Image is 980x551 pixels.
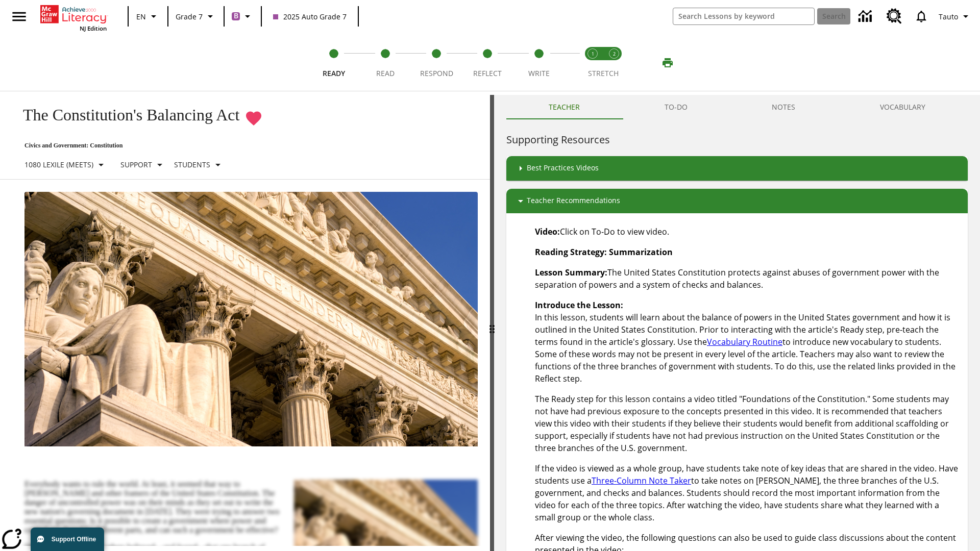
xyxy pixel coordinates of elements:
[132,7,164,26] button: Language: EN, Select a language
[535,462,960,523] p: If the video is viewed as a whole group, have students take note of key ideas that are shared in ...
[599,35,629,91] button: Stretch Respond step 2 of 2
[4,2,34,32] button: Open side menu
[535,226,560,237] strong: Video:
[673,8,814,24] input: search field
[730,95,838,119] button: NOTES
[535,226,960,238] p: Click on To-Do to view video.
[535,246,607,258] strong: Reading Strategy:
[506,189,968,213] div: Teacher Recommendations
[527,162,599,174] p: Best Practices Videos
[355,35,414,91] button: Read step 2 of 5
[420,68,453,78] span: Respond
[506,156,968,181] div: Best Practices Videos
[473,68,502,78] span: Reflect
[40,3,107,32] div: Home
[578,35,607,91] button: Stretch Read step 1 of 2
[592,475,691,486] a: Three-Column Note Taker
[535,299,623,311] strong: Introduce the Lesson:
[228,7,258,26] button: Boost Class color is purple. Change class color
[490,95,494,551] div: Press Enter or Spacebar and then press right and left arrow keys to move the slider
[176,11,203,22] span: Grade 7
[273,11,347,22] span: 2025 Auto Grade 7
[80,24,107,32] span: NJ Edition
[494,95,980,551] div: activity
[908,3,935,30] a: Notifications
[852,3,880,31] a: Data Center
[458,35,517,91] button: Reflect step 4 of 5
[12,142,263,149] p: Civics and Government: Constitution
[609,246,673,258] strong: Summarization
[31,528,104,551] button: Support Offline
[880,3,908,30] a: Resource Center, Will open in new tab
[707,336,782,347] a: Vocabulary Routine
[535,393,960,454] p: The Ready step for this lesson contains a video titled "Foundations of the Constitution." Some st...
[509,35,569,91] button: Write step 5 of 5
[170,156,228,174] button: Select Student
[535,266,960,291] p: The United States Constitution protects against abuses of government power with the separation of...
[12,106,239,124] h1: The Constitution's Balancing Act
[136,11,146,22] span: EN
[24,159,93,170] p: 1080 Lexile (Meets)
[171,7,220,26] button: Grade: Grade 7, Select a grade
[323,68,345,78] span: Ready
[506,132,968,148] h6: Supporting Resources
[304,35,363,91] button: Ready step 1 of 5
[174,159,210,170] p: Students
[939,11,958,22] span: Tauto
[52,536,96,543] span: Support Offline
[120,159,152,170] p: Support
[116,156,170,174] button: Scaffolds, Support
[528,68,550,78] span: Write
[592,51,594,57] text: 1
[24,192,478,447] img: The U.S. Supreme Court Building displays the phrase, "Equal Justice Under Law."
[527,195,620,207] p: Teacher Recommendations
[651,54,684,72] button: Print
[838,95,968,119] button: VOCABULARY
[535,299,960,385] p: In this lesson, students will learn about the balance of powers in the United States government a...
[407,35,466,91] button: Respond step 3 of 5
[20,156,111,174] button: Select Lexile, 1080 Lexile (Meets)
[244,109,263,127] button: Remove from Favorites - The Constitution's Balancing Act
[535,267,607,278] strong: Lesson Summary:
[506,95,968,119] div: Instructional Panel Tabs
[622,95,730,119] button: TO-DO
[588,68,619,78] span: STRETCH
[234,10,238,22] span: B
[613,51,616,57] text: 2
[935,7,976,26] button: Profile/Settings
[376,68,395,78] span: Read
[506,95,622,119] button: Teacher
